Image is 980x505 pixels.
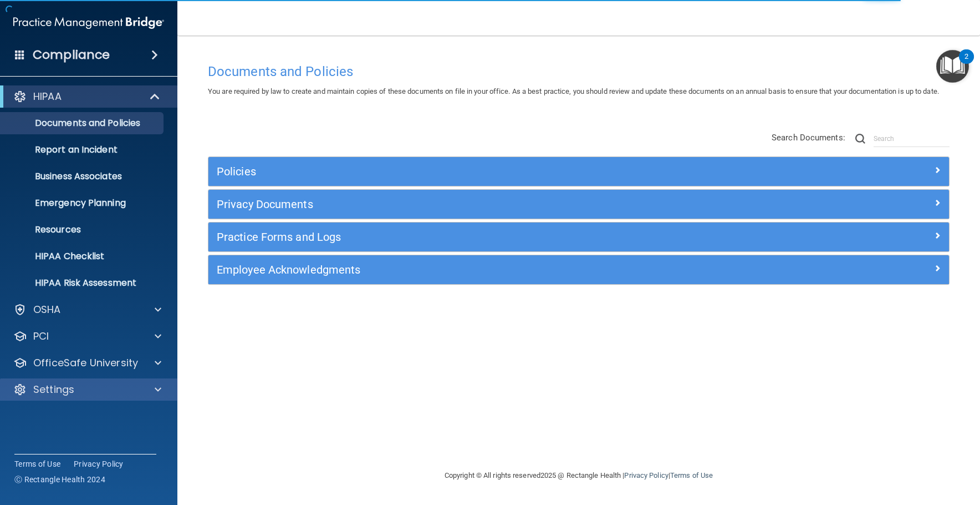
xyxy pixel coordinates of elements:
[670,471,713,479] a: Terms of Use
[33,383,74,396] p: Settings
[624,471,668,479] a: Privacy Policy
[33,356,138,370] p: OfficeSafe University
[13,383,161,396] a: Settings
[7,171,159,182] p: Business Associates
[33,90,62,103] p: HIPAA
[217,228,941,246] a: Practice Forms and Logs
[33,303,61,316] p: OSHA
[208,87,939,95] span: You are required by law to create and maintain copies of these documents on file in your office. ...
[217,163,941,180] a: Policies
[217,264,756,276] h5: Employee Acknowledgments
[788,426,967,471] iframe: Drift Widget Chat Controller
[217,261,941,279] a: Employee Acknowledgments
[74,458,124,469] a: Privacy Policy
[217,195,941,213] a: Privacy Documents
[772,133,845,143] span: Search Documents:
[13,356,161,370] a: OfficeSafe University
[7,251,159,262] p: HIPAA Checklist
[217,231,756,243] h5: Practice Forms and Logs
[13,12,164,34] img: PMB logo
[14,458,60,469] a: Terms of Use
[13,90,161,103] a: HIPAA
[964,57,968,71] div: 2
[7,277,159,289] p: HIPAA Risk Assessment
[874,130,950,147] input: Search
[14,474,105,485] span: Ⓒ Rectangle Health 2024
[7,144,159,155] p: Report an Incident
[208,64,950,79] h4: Documents and Policies
[376,458,781,493] div: Copyright © All rights reserved 2025 @ Rectangle Health | |
[7,198,159,209] p: Emergency Planning
[7,224,159,235] p: Resources
[217,198,756,210] h5: Privacy Documents
[936,50,969,83] button: Open Resource Center, 2 new notifications
[217,165,756,178] h5: Policies
[855,134,865,144] img: ic-search.3b580494.png
[7,118,159,129] p: Documents and Policies
[13,303,161,316] a: OSHA
[33,330,49,343] p: PCI
[13,330,161,343] a: PCI
[33,47,110,63] h4: Compliance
